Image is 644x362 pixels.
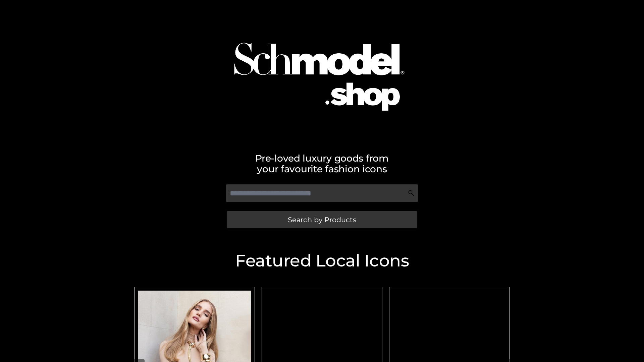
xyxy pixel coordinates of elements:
span: Search by Products [288,216,356,223]
h2: Pre-loved luxury goods from your favourite fashion icons [131,153,513,174]
a: Search by Products [227,211,417,228]
img: Search Icon [408,190,415,196]
h2: Featured Local Icons​ [131,252,513,269]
